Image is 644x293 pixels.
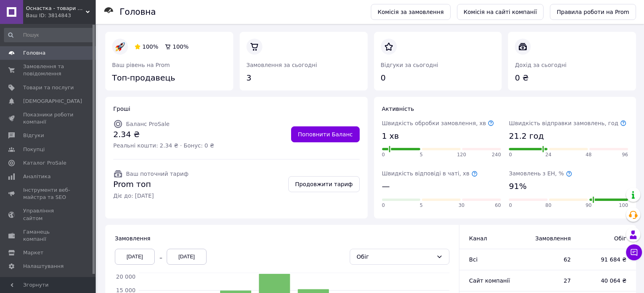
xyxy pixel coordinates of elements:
[126,171,189,177] span: Ваш поточний тариф
[23,98,82,105] span: [DEMOGRAPHIC_DATA]
[382,130,399,142] span: 1 хв
[173,43,189,50] span: 100%
[469,277,510,284] span: Сайт компанії
[626,244,642,260] button: Чат з покупцем
[371,4,451,20] a: Комісія за замовлення
[291,126,360,142] a: Поповнити Баланс
[509,170,572,177] span: Замовлень з ЕН, %
[457,151,466,158] span: 120
[509,130,544,142] span: 21.2 год
[457,4,544,20] a: Комісія на сайті компанії
[23,187,74,201] span: Інструменти веб-майстра та SEO
[23,228,74,243] span: Гаманець компанії
[420,202,423,209] span: 5
[509,120,626,126] span: Швидкість відправки замовлень, год
[113,106,130,112] span: Гроші
[550,4,636,20] a: Правила роботи на Prom
[495,202,501,209] span: 60
[509,202,512,209] span: 0
[587,277,626,285] span: 40 064 ₴
[23,159,66,167] span: Каталог ProSale
[23,111,74,126] span: Показники роботи компанії
[585,151,591,158] span: 48
[587,256,626,264] span: 91 684 ₴
[459,202,465,209] span: 30
[113,192,189,200] span: Діє до: [DATE]
[546,202,551,209] span: 80
[356,252,433,261] div: Обіг
[167,249,207,265] div: [DATE]
[420,151,423,158] span: 5
[4,28,94,42] input: Пошук
[23,132,44,139] span: Відгуки
[23,207,74,222] span: Управління сайтом
[382,181,390,192] span: —
[288,176,360,192] a: Продовжити тариф
[23,84,74,91] span: Товари та послуги
[23,146,45,153] span: Покупці
[492,151,501,158] span: 240
[115,235,150,242] span: Замовлення
[113,129,214,140] span: 2.34 ₴
[23,49,45,57] span: Головна
[382,202,385,209] span: 0
[126,121,169,127] span: Баланс ProSale
[115,249,155,265] div: [DATE]
[469,235,487,242] span: Канал
[113,142,214,149] span: Реальні кошти: 2.34 ₴ · Бонус: 0 ₴
[528,256,571,264] span: 62
[23,173,51,180] span: Аналітика
[23,263,64,270] span: Налаштування
[382,151,385,158] span: 0
[585,202,591,209] span: 90
[619,202,628,209] span: 100
[382,170,478,177] span: Швидкість відповіді в чаті, хв
[587,234,626,242] span: Обіг
[113,179,189,190] span: Prom топ
[528,277,571,285] span: 27
[23,63,74,77] span: Замовлення та повідомлення
[120,7,156,17] h1: Головна
[382,120,494,126] span: Швидкість обробки замовлення, хв
[546,151,551,158] span: 24
[622,151,628,158] span: 96
[26,12,96,19] div: Ваш ID: 3814843
[116,273,136,280] tspan: 20 000
[23,249,43,256] span: Маркет
[509,181,526,192] span: 91%
[469,256,477,263] span: Всi
[142,43,158,50] span: 100%
[26,5,86,12] span: Оснастка - товари для риболовлі
[509,151,512,158] span: 0
[382,106,414,112] span: Активність
[528,234,571,242] span: Замовлення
